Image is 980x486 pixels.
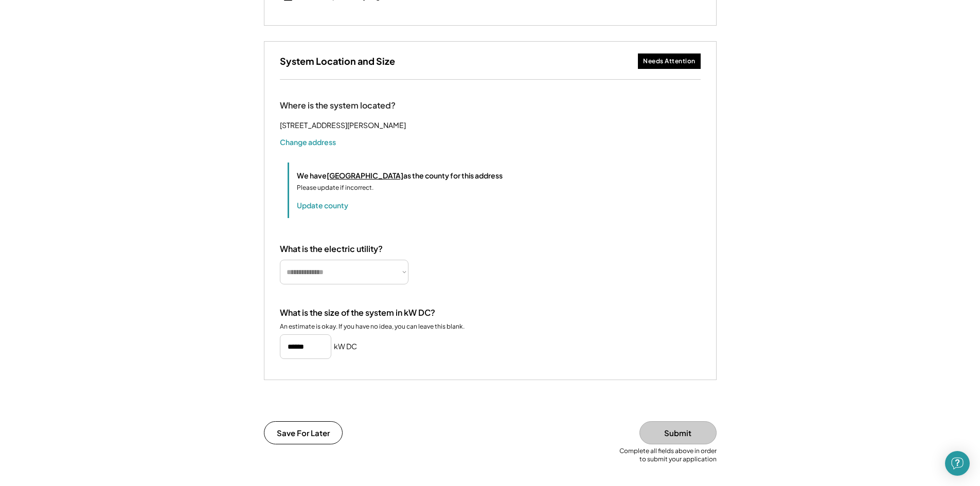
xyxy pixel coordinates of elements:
h3: System Location and Size [280,55,395,67]
button: Submit [639,421,717,444]
div: Open Intercom Messenger [945,451,970,476]
h5: kW DC [334,341,357,352]
div: Needs Attention [643,57,696,66]
u: [GEOGRAPHIC_DATA] [327,171,403,180]
div: Please update if incorrect. [297,183,373,192]
button: Save For Later [264,421,343,444]
button: Change address [280,137,336,147]
div: Where is the system located? [280,100,396,111]
div: An estimate is okay. If you have no idea, you can leave this blank. [280,322,465,331]
div: We have as the county for this address [297,170,503,181]
div: What is the electric utility? [280,244,383,255]
button: Update county [297,200,348,210]
div: [STREET_ADDRESS][PERSON_NAME] [280,119,406,132]
div: Complete all fields above in order to submit your application [614,447,717,463]
div: What is the size of the system in kW DC? [280,308,435,318]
